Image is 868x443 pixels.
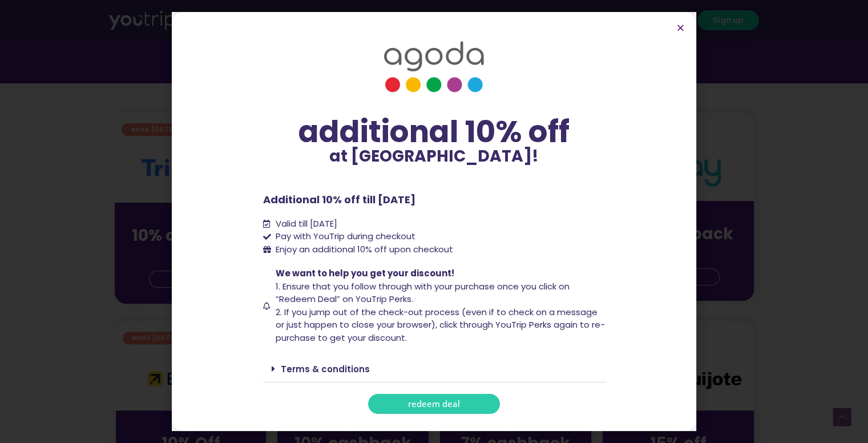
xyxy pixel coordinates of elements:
[676,23,685,32] a: Close
[276,267,454,279] span: We want to help you get your discount!
[276,306,605,344] span: 2. If you jump out of the check-out process (even if to check on a message or just happen to clos...
[263,356,605,382] div: Terms & conditions
[281,363,370,375] a: Terms & conditions
[263,148,605,164] p: at [GEOGRAPHIC_DATA]!
[273,218,337,231] span: Valid till [DATE]
[263,115,605,148] div: additional 10% off
[263,192,605,207] p: Additional 10% off till [DATE]
[408,400,460,408] span: redeem deal
[368,394,500,414] a: redeem deal
[276,280,570,305] span: 1. Ensure that you follow through with your purchase once you click on “Redeem Deal” on YouTrip P...
[276,243,453,255] span: Enjoy an additional 10% off upon checkout
[273,230,415,243] span: Pay with YouTrip during checkout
